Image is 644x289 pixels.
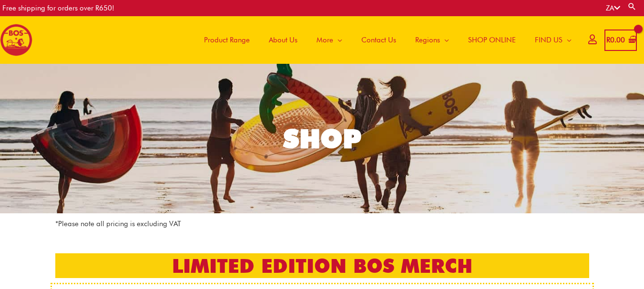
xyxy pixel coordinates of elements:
[352,16,406,64] a: Contact Us
[406,16,459,64] a: Regions
[187,16,581,64] nav: Site Navigation
[606,36,610,44] span: R
[535,26,562,54] span: FIND US
[283,126,361,152] div: SHOP
[307,16,352,64] a: More
[459,16,525,64] a: SHOP ONLINE
[317,26,333,54] span: More
[604,30,637,51] a: View Shopping Cart, empty
[627,2,637,11] a: Search button
[269,26,297,54] span: About Us
[468,26,516,54] span: SHOP ONLINE
[415,26,440,54] span: Regions
[204,26,250,54] span: Product Range
[606,4,620,12] a: ZA
[259,16,307,64] a: About Us
[361,26,396,54] span: Contact Us
[606,36,625,44] bdi: 0.00
[194,16,259,64] a: Product Range
[55,253,589,278] h2: LIMITED EDITION BOS MERCH
[55,218,589,230] p: *Please note all pricing is excluding VAT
